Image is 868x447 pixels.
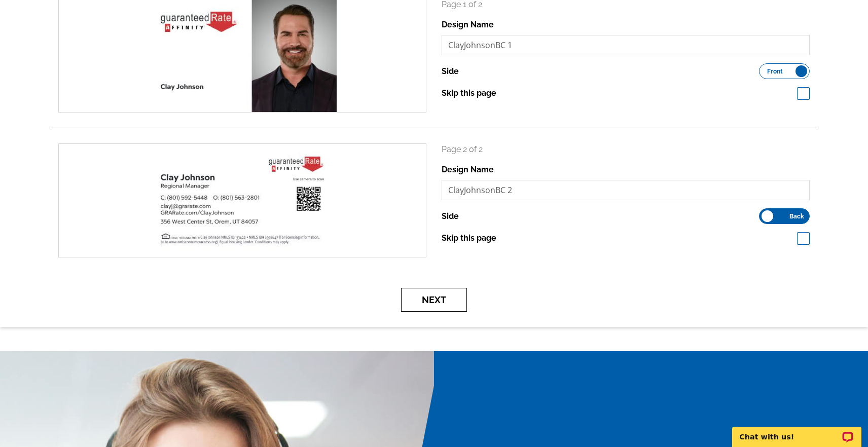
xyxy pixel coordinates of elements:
p: Page 2 of 2 [442,143,810,156]
iframe: LiveChat chat widget [726,415,868,447]
label: Skip this page [442,87,496,99]
label: Design Name [442,164,494,176]
button: Next [401,288,467,312]
input: File Name [442,180,810,200]
label: Side [442,210,459,222]
label: Design Name [442,19,494,31]
span: Back [789,214,804,219]
label: Side [442,65,459,78]
label: Skip this page [442,232,496,244]
input: File Name [442,35,810,55]
span: Front [767,69,783,74]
